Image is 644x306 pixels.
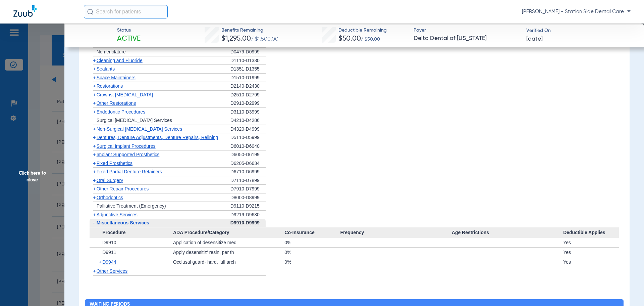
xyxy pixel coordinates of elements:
[284,238,340,247] div: 0%
[284,227,340,238] span: Co-Insurance
[230,74,266,82] div: D1510-D1999
[230,150,266,159] div: D6050-D6199
[452,227,563,238] span: Age Restrictions
[563,248,619,257] div: Yes
[97,161,132,166] span: Fixed Prosthetics
[563,238,619,247] div: Yes
[97,268,128,274] span: Other Services
[97,83,123,89] span: Restorations
[102,259,116,265] span: D9944
[93,66,96,72] span: +
[97,58,143,63] span: Cleaning and Fluoride
[230,65,266,74] div: D1351-D1355
[97,49,126,54] span: Nomenclature
[97,178,123,183] span: Oral Surgery
[251,37,278,42] span: / $1,500.00
[93,220,95,225] span: -
[221,35,251,42] span: $1,295.00
[230,176,266,185] div: D7110-D7899
[361,37,380,42] span: / $50.00
[230,99,266,108] div: D2910-D2999
[522,8,631,15] span: [PERSON_NAME] - Station Side Dental Care
[338,27,387,34] span: Deductible Remaining
[93,268,96,274] span: +
[93,109,96,115] span: +
[93,169,96,174] span: +
[97,220,149,225] span: Miscellaneous Services
[414,27,521,34] span: Payer
[230,219,266,227] div: D9910-D9999
[93,195,96,200] span: +
[93,83,96,89] span: +
[93,75,96,80] span: +
[97,75,136,80] span: Space Maintainers
[97,152,160,157] span: Implant Supported Prosthetics
[99,257,103,267] span: +
[93,212,96,217] span: +
[230,211,266,219] div: D9219-D9630
[173,238,284,247] div: Application of desensitize med
[230,168,266,176] div: D6710-D6999
[97,169,162,174] span: Fixed Partial Denture Retainers
[97,212,138,217] span: Adjunctive Services
[230,108,266,117] div: D3110-D3999
[173,248,284,257] div: Apply desensitiz' resin, per th
[97,195,123,200] span: Orthodontics
[93,178,96,183] span: +
[284,257,340,267] div: 0%
[173,257,284,267] div: Occlusal guard- hard, full arch
[230,202,266,211] div: D9110-D9215
[93,135,96,140] span: +
[97,109,146,115] span: Endodontic Procedures
[97,203,166,209] span: Palliative Treatment (Emergency)
[93,152,96,157] span: +
[230,159,266,168] div: D6205-D6634
[97,186,149,191] span: Other Repair Procedures
[340,227,451,238] span: Frequency
[102,240,116,245] span: D9910
[93,92,96,97] span: +
[93,186,96,191] span: +
[93,161,96,166] span: +
[230,48,266,56] div: D0479-D0999
[87,9,93,15] img: Search Icon
[117,34,141,44] span: Active
[97,66,115,72] span: Sealants
[84,5,168,18] input: Search for patients
[102,250,116,255] span: D9911
[97,100,136,106] span: Other Restorations
[13,5,37,17] img: Zuub Logo
[97,143,156,149] span: Surgical Implant Procedures
[173,227,284,238] span: ADA Procedure/Category
[93,126,96,132] span: +
[284,248,340,257] div: 0%
[230,91,266,99] div: D2510-D2799
[230,185,266,193] div: D7910-D7999
[97,118,172,123] span: Surgical [MEDICAL_DATA] Services
[563,227,619,238] span: Deductible Applies
[230,116,266,125] div: D4210-D4286
[221,27,278,34] span: Benefits Remaining
[230,125,266,134] div: D4320-D4999
[97,135,218,140] span: Dentures, Denture Adjustments, Denture Repairs, Relining
[230,193,266,202] div: D8000-D8999
[526,27,633,34] span: Verified On
[93,143,96,149] span: +
[90,227,173,238] span: Procedure
[563,257,619,267] div: Yes
[414,34,521,43] span: Delta Dental of [US_STATE]
[97,92,153,97] span: Crowns, [MEDICAL_DATA]
[230,142,266,151] div: D6010-D6040
[230,56,266,65] div: D1110-D1330
[526,35,543,43] span: [DATE]
[93,100,96,106] span: +
[230,82,266,91] div: D2140-D2430
[230,133,266,142] div: D5110-D5999
[117,27,141,34] span: Status
[93,58,96,63] span: +
[338,35,361,42] span: $50.00
[97,126,182,132] span: Non-Surgical [MEDICAL_DATA] Services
